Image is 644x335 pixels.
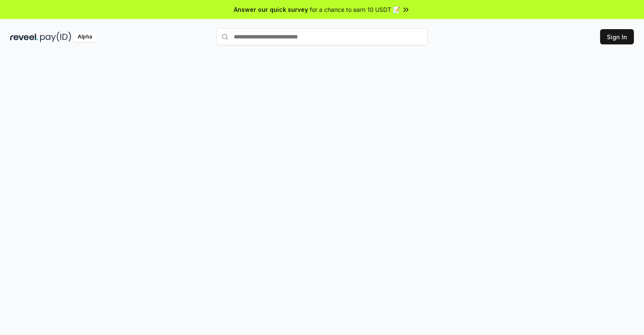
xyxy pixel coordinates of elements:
[234,5,308,14] span: Answer our quick survey
[40,32,71,42] img: pay_id
[73,32,97,42] div: Alpha
[10,32,38,42] img: reveel_dark
[310,5,400,14] span: for a chance to earn 10 USDT 📝
[600,29,634,44] button: Sign In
